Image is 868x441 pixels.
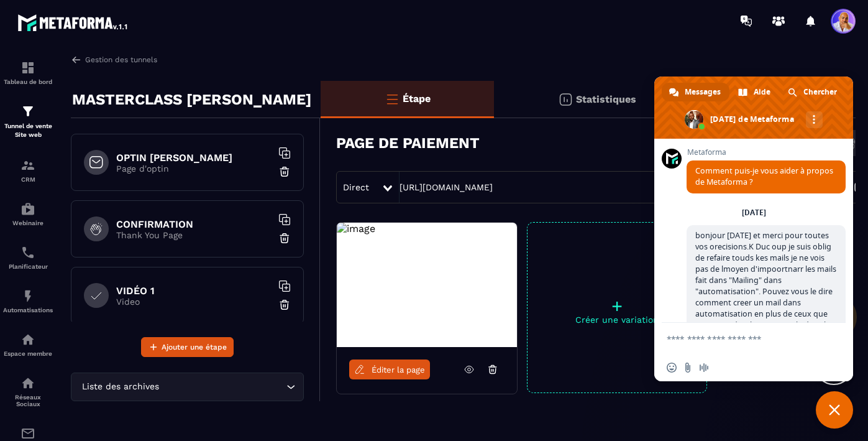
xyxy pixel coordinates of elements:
img: trash [278,232,291,244]
button: Ajouter une étape [141,337,234,357]
p: MASTERCLASS [PERSON_NAME] [72,87,311,112]
input: Search for option [162,380,283,394]
span: Comment puis-je vous aider à propos de Metaforma ? [695,165,833,187]
h6: CONFIRMATION [116,218,272,230]
img: trash [278,299,291,311]
img: formation [21,104,35,119]
div: Fermer le chat [816,391,853,429]
a: formationformationTableau de bord [3,51,53,95]
a: Éditer la page [349,360,430,379]
h6: OPTIN [PERSON_NAME] [116,152,272,164]
img: scheduler [21,245,35,260]
img: logo [17,11,129,34]
img: arrow [71,54,82,65]
img: bars-o.4a397970.svg [385,91,400,106]
img: formation [21,158,35,173]
span: Envoyer un fichier [683,363,693,373]
a: [URL][DOMAIN_NAME] [400,182,493,192]
p: Espace membre [3,350,53,357]
div: Autres canaux [806,111,823,128]
textarea: Entrez votre message... [667,333,813,345]
span: Messages [685,83,721,101]
span: Aide [754,83,770,101]
p: Automatisations [3,307,53,313]
p: Créer une variation [528,315,706,325]
p: Webinaire [3,220,53,226]
span: Éditer la page [372,365,425,374]
p: Tunnel de vente Site web [3,122,53,139]
div: Aide [731,83,779,101]
a: Gestion des tunnels [71,54,157,65]
span: Metaforma [687,148,846,157]
span: Direct [343,182,369,192]
a: social-networksocial-networkRéseaux Sociaux [3,366,53,417]
div: [DATE] [742,209,766,216]
h6: VIDÉO 1 [116,285,272,297]
span: Ajouter une étape [162,341,227,353]
p: CRM [3,176,53,183]
a: automationsautomationsWebinaire [3,192,53,236]
div: Chercher [780,83,846,101]
a: formationformationCRM [3,149,53,192]
div: Search for option [71,373,304,401]
div: Messages [662,83,729,101]
span: Insérer un emoji [667,363,677,373]
p: Planificateur [3,263,53,270]
img: automations [21,332,35,347]
p: + [528,297,706,315]
img: social-network [21,376,35,391]
img: email [21,426,35,441]
img: automations [21,289,35,304]
img: formation [21,60,35,75]
p: Thank You Page [116,230,272,240]
p: Video [116,297,272,307]
img: image [337,223,375,234]
h3: PAGE DE PAIEMENT [336,134,480,152]
p: Page d'optin [116,164,272,174]
span: bonjour [DATE] et merci pour toutes vos orecisions.K Duc oup je suis oblig de refaire touds kes m... [695,230,836,375]
a: automationsautomationsAutomatisations [3,279,53,323]
p: Statistiques [576,93,636,105]
img: automations [21,202,35,216]
span: Message audio [699,363,709,373]
a: schedulerschedulerPlanificateur [3,236,53,279]
span: Chercher [803,83,837,101]
img: stats.20deebd0.svg [558,92,573,107]
span: Liste des archives [79,380,162,394]
a: formationformationTunnel de vente Site web [3,95,53,149]
p: Étape [403,93,431,104]
p: Tableau de bord [3,78,53,85]
img: trash [278,165,291,178]
a: automationsautomationsEspace membre [3,323,53,366]
p: Réseaux Sociaux [3,394,53,407]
